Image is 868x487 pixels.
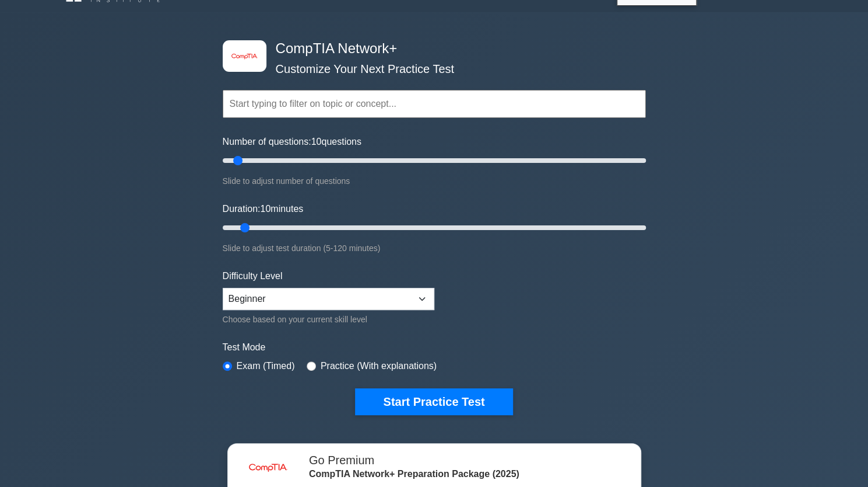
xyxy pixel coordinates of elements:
label: Difficulty Level [223,269,283,283]
div: Slide to adjust test duration (5-120 minutes) [223,241,646,255]
div: Slide to adjust number of questions [223,174,646,188]
label: Duration: minutes [223,202,304,216]
input: Start typing to filter on topic or concept... [223,90,646,118]
span: 10 [311,137,322,147]
label: Exam (Timed) [237,359,295,373]
span: 10 [260,204,270,214]
div: Choose based on your current skill level [223,312,434,326]
button: Start Practice Test [355,388,512,415]
label: Test Mode [223,340,646,354]
h4: CompTIA Network+ [271,40,589,57]
label: Practice (With explanations) [321,359,437,373]
label: Number of questions: questions [223,135,361,149]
